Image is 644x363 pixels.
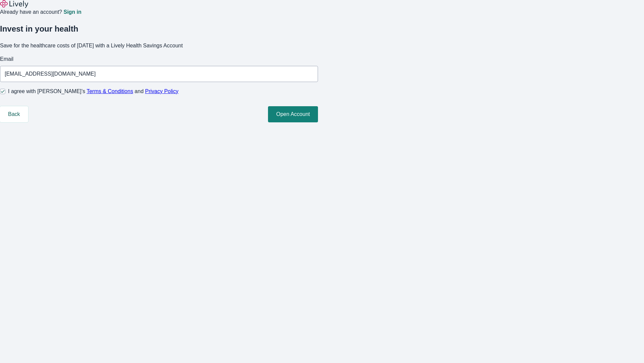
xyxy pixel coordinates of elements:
a: Sign in [63,9,81,15]
a: Privacy Policy [145,88,179,94]
span: I agree with [PERSON_NAME]’s and [8,87,178,95]
a: Terms & Conditions [87,88,133,94]
button: Open Account [268,106,318,122]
